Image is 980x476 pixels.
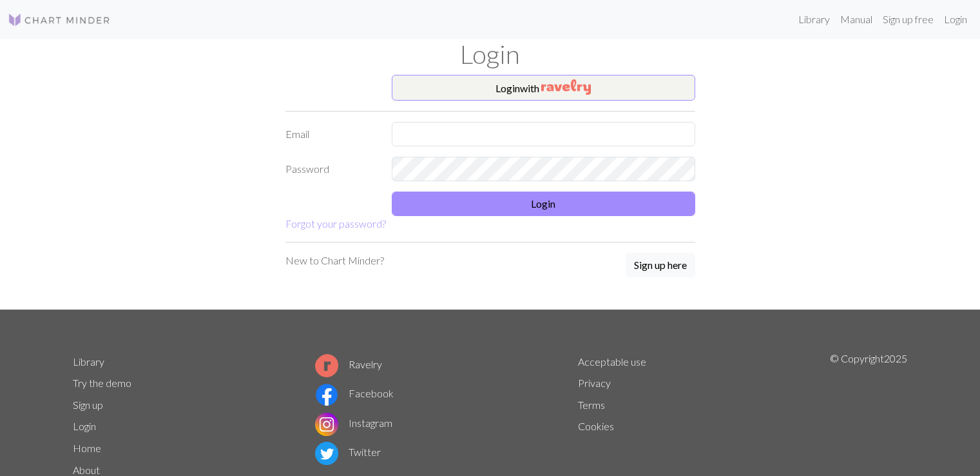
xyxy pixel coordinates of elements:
[578,377,611,389] a: Privacy
[315,442,338,465] img: Twitter logo
[285,253,384,268] p: New to Chart Minder?
[626,253,695,277] button: Sign up here
[8,12,111,28] img: Logo
[315,383,338,406] img: Facebook logo
[626,253,695,279] a: Sign up here
[578,355,646,368] a: Acceptable use
[278,157,384,181] label: Password
[541,79,591,95] img: Ravelry
[278,122,384,146] label: Email
[878,6,939,32] a: Sign up free
[73,355,104,368] a: Library
[315,417,392,429] a: Instagram
[392,75,695,101] button: Loginwith
[793,6,835,32] a: Library
[939,6,972,32] a: Login
[315,446,381,458] a: Twitter
[315,358,382,370] a: Ravelry
[835,6,878,32] a: Manual
[578,399,605,411] a: Terms
[73,377,131,389] a: Try the demo
[73,442,101,454] a: Home
[392,192,695,216] button: Login
[285,217,386,230] a: Forgot your password?
[73,464,100,476] a: About
[315,387,394,399] a: Facebook
[65,39,916,70] h1: Login
[315,413,338,436] img: Instagram logo
[73,420,96,432] a: Login
[73,399,103,411] a: Sign up
[578,420,614,432] a: Cookies
[315,354,338,377] img: Ravelry logo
